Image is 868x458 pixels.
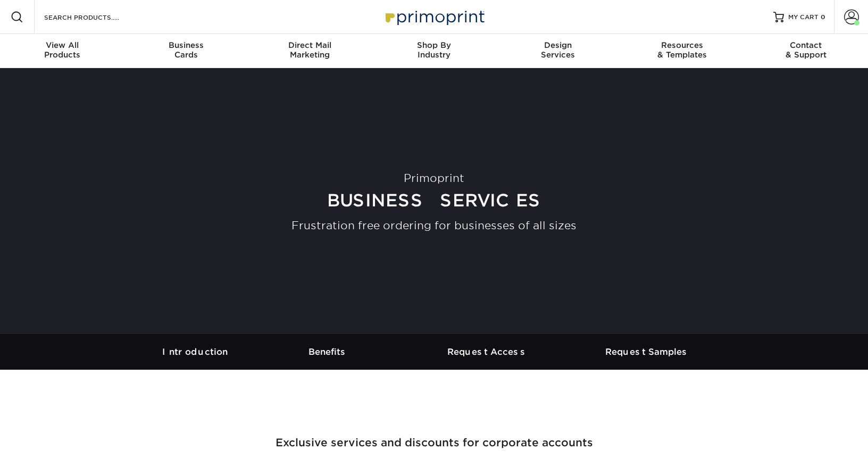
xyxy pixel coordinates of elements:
[248,334,407,370] a: Benefits
[124,40,248,50] span: Business
[381,5,487,28] img: Primoprint
[372,34,496,68] a: Shop ByIndustry
[248,40,372,50] span: Direct Mail
[821,13,825,21] span: 0
[788,13,819,22] span: MY CART
[620,40,744,50] span: Resources
[567,347,727,357] h3: Request Samples
[372,40,496,60] div: Industry
[248,34,372,68] a: Direct MailMarketing
[124,40,248,60] div: Cards
[372,40,496,50] span: Shop By
[119,219,749,232] h2: Frustration free ordering for businesses of all sizes
[119,190,749,211] h1: Business Services
[744,40,868,60] div: & Support
[43,11,147,23] input: SEARCH PRODUCTS.....
[620,40,744,60] div: & Templates
[744,40,868,50] span: Contact
[124,34,248,68] a: BusinessCards
[744,34,868,68] a: Contact& Support
[248,347,407,357] h3: Benefits
[141,347,248,357] h3: Introduction
[141,334,248,370] a: Introduction
[407,347,567,357] h3: Request Access
[620,34,744,68] a: Resources& Templates
[567,334,727,370] a: Request Samples
[496,40,620,60] div: Services
[496,34,620,68] a: DesignServices
[407,334,567,370] a: Request Access
[248,40,372,60] div: Marketing
[119,170,749,186] div: Primoprint
[496,40,620,50] span: Design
